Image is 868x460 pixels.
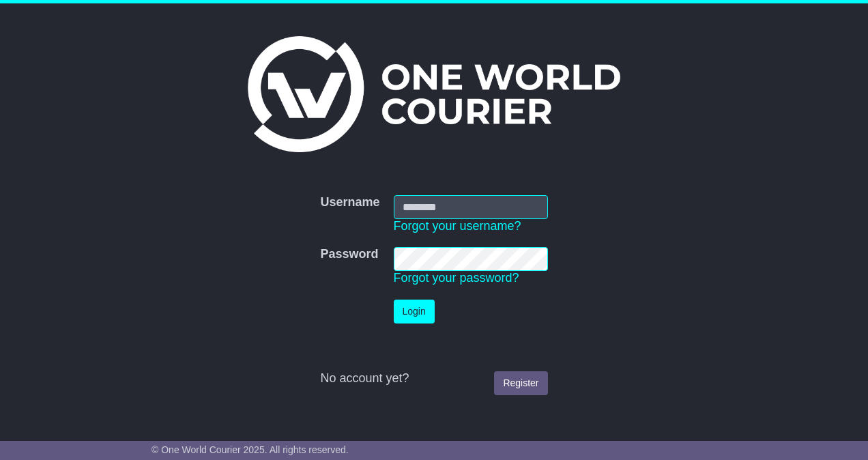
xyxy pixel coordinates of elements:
[394,271,519,285] a: Forgot your password?
[320,371,547,386] div: No account yet?
[494,371,547,395] a: Register
[394,219,521,233] a: Forgot your username?
[248,36,620,152] img: One World
[394,300,435,324] button: Login
[320,247,378,262] label: Password
[151,444,349,455] span: © One World Courier 2025. All rights reserved.
[320,195,379,210] label: Username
